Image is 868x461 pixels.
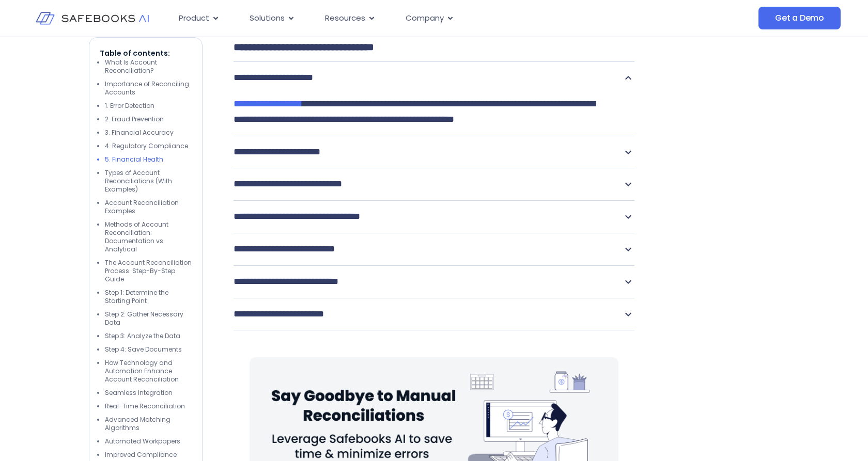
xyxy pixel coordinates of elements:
[105,288,192,305] li: Step 1: Determine the Starting Point
[105,415,192,432] li: Advanced Matching Algorithms
[105,345,192,353] li: Step 4: Save Documents
[105,115,192,123] li: 2. Fraud Prevention
[105,155,192,163] li: 5. Financial Health
[105,141,192,150] li: 4. Regulatory Compliance
[105,450,192,458] li: Improved Compliance
[105,58,192,74] li: What Is Account Reconciliation?
[171,8,655,28] nav: Menu
[105,80,192,96] li: Importance of Reconciling Accounts
[179,12,209,24] span: Product
[758,7,841,29] a: Get a Demo
[250,12,285,24] span: Solutions
[100,47,192,58] p: Table of contents:
[406,12,444,24] span: Company
[775,13,824,23] span: Get a Demo
[105,168,192,193] li: Types of Account Reconciliations (With Examples)
[105,198,192,215] li: Account Reconciliation Examples
[325,12,365,24] span: Resources
[105,220,192,253] li: Methods of Account Reconciliation: Documentation vs. Analytical
[105,310,192,326] li: Step 2: Gather Necessary Data
[105,258,192,283] li: The Account Reconciliation Process: Step-By-Step Guide
[105,128,192,136] li: 3. Financial Accuracy
[105,388,192,396] li: Seamless Integration
[105,101,192,109] li: 1. Error Detection
[105,331,192,340] li: Step 3: Analyze the Data
[171,8,655,28] div: Menu Toggle
[105,437,192,445] li: Automated Workpapers
[105,358,192,383] li: How Technology and Automation Enhance Account Reconciliation
[105,402,192,410] li: Real-Time Reconciliation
